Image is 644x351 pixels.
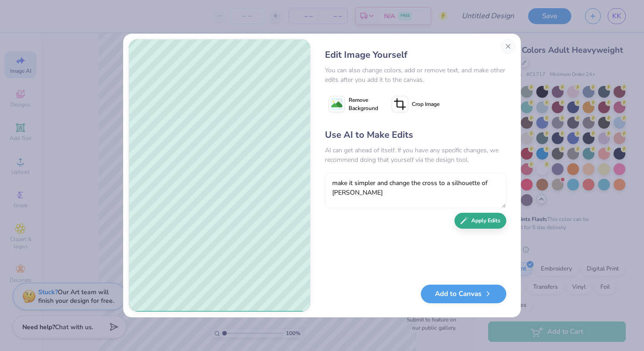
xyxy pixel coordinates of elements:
[325,48,506,62] div: Edit Image Yourself
[325,65,506,85] div: You can also change colors, add or remove text, and make other edits after you add it to the canvas.
[349,96,378,112] span: Remove Background
[412,100,439,108] span: Crop Image
[325,173,506,208] textarea: make it simpler and change the cross to a silhouette of [PERSON_NAME]
[454,213,506,229] button: Apply Edits
[421,285,506,303] button: Add to Canvas
[325,145,506,165] div: AI can get ahead of itself. If you have any specific changes, we recommend doing that yourself vi...
[325,128,506,142] div: Use AI to Make Edits
[501,39,515,54] button: Close
[388,93,445,115] button: Crop Image
[325,93,382,115] button: Remove Background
